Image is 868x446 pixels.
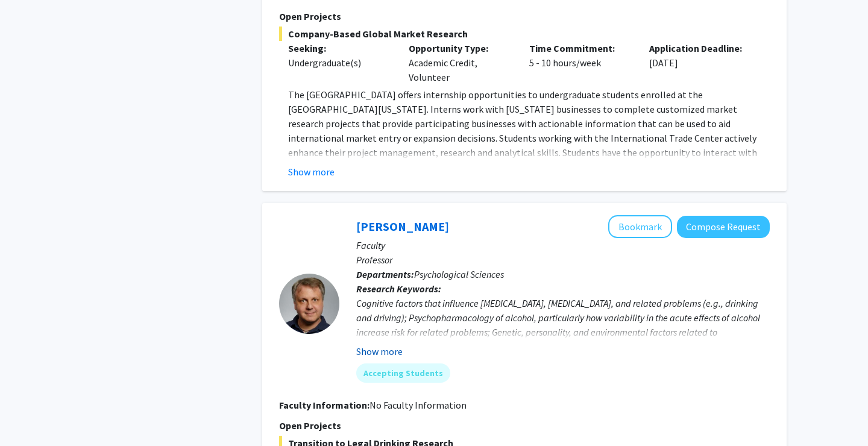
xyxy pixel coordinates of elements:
[279,9,770,24] p: Open Projects
[356,344,403,359] button: Show more
[400,41,520,84] div: Academic Credit, Volunteer
[356,363,450,383] mat-chip: Accepting Students
[288,87,770,174] p: The [GEOGRAPHIC_DATA] offers internship opportunities to undergraduate students enrolled at the [...
[279,399,370,411] b: Faculty Information:
[356,283,441,295] b: Research Keywords:
[356,253,770,267] p: Professor
[529,41,632,55] p: Time Commitment:
[414,268,504,280] span: Psychological Sciences
[520,41,641,84] div: 5 - 10 hours/week
[356,268,414,280] b: Departments:
[640,41,761,84] div: [DATE]
[356,296,770,354] div: Cognitive factors that influence [MEDICAL_DATA], [MEDICAL_DATA], and related problems (e.g., drin...
[288,165,335,179] button: Show more
[356,219,449,234] a: [PERSON_NAME]
[279,27,770,41] span: Company-Based Global Market Research
[409,41,511,55] p: Opportunity Type:
[9,392,51,437] iframe: Chat
[677,216,770,238] button: Compose Request to Denis McCarthy
[649,41,752,55] p: Application Deadline:
[288,55,391,70] div: Undergraduate(s)
[288,41,391,55] p: Seeking:
[608,215,672,238] button: Add Denis McCarthy to Bookmarks
[356,238,770,253] p: Faculty
[370,399,467,411] span: No Faculty Information
[279,418,770,433] p: Open Projects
